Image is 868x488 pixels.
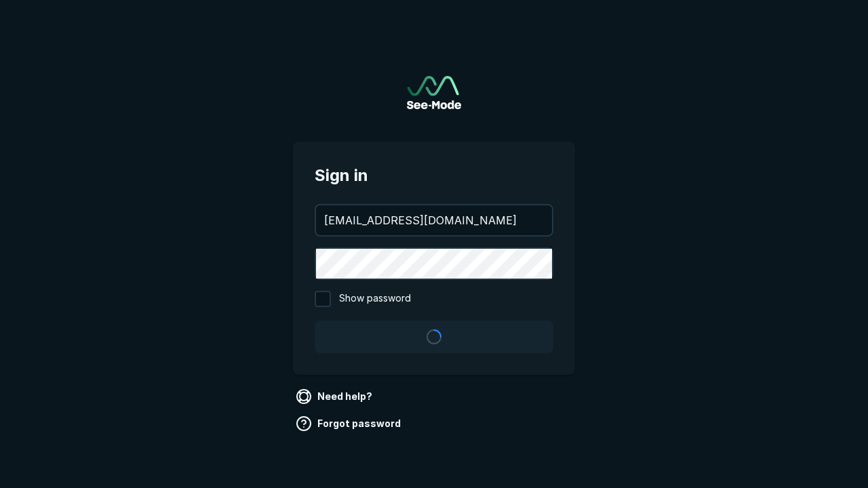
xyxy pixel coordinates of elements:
a: Go to sign in [407,76,461,109]
img: See-Mode Logo [407,76,461,109]
span: Sign in [315,163,553,188]
a: Forgot password [293,413,406,434]
input: your@email.com [316,205,552,235]
span: Show password [339,291,411,307]
a: Need help? [293,386,378,407]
